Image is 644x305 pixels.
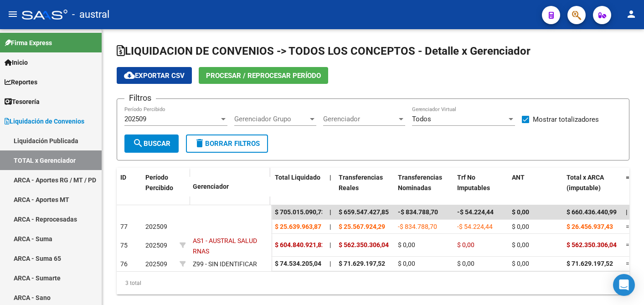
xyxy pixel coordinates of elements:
mat-icon: search [133,138,144,149]
span: -$ 54.224,44 [457,208,494,216]
mat-icon: person [626,9,637,20]
mat-icon: delete [194,138,205,149]
span: $ 705.015.090,73 [275,208,325,216]
span: $ 0,00 [457,260,474,267]
span: Gerenciador [193,183,229,190]
span: $ 0,00 [512,208,529,216]
span: | [330,174,331,181]
span: = [626,223,629,230]
span: $ 0,00 [398,241,415,248]
span: $ 0,00 [512,223,529,230]
span: | [330,241,331,248]
span: 75 [120,242,128,249]
span: Transferencias Reales [339,174,383,191]
span: $ 659.547.427,85 [339,208,389,216]
span: $ 0,00 [457,241,474,248]
mat-icon: menu [7,9,18,20]
span: Buscar [133,140,170,148]
span: | [330,260,331,267]
span: $ 26.456.937,43 [567,223,613,230]
span: Exportar CSV [124,72,185,80]
datatable-header-cell: Trf No Imputables [453,168,508,208]
span: $ 0,00 [398,260,415,267]
datatable-header-cell: Transferencias Reales [335,168,394,208]
span: AS1 - AUSTRAL SALUD RNAS [193,237,257,255]
span: = [626,174,629,181]
span: ID [120,174,126,181]
div: Open Intercom Messenger [613,274,635,296]
span: 202509 [145,260,167,268]
span: Gerenciador [323,115,397,123]
span: Trf No Imputables [457,174,490,191]
span: $ 562.350.306,04 [567,241,617,248]
span: Firma Express [5,38,52,48]
span: Todos [412,115,431,123]
span: $ 0,00 [512,241,529,248]
span: Reportes [5,77,37,87]
span: LIQUIDACION DE CONVENIOS -> TODOS LOS CONCEPTOS - Detalle x Gerenciador [117,45,531,57]
span: -$ 54.224,44 [457,223,493,230]
span: $ 25.639.963,87 [275,223,321,230]
h3: Filtros [124,92,156,104]
datatable-header-cell: | [326,168,335,208]
span: | [626,208,628,216]
span: $ 74.534.205,04 [275,260,321,267]
span: Procesar / Reprocesar período [206,72,321,80]
span: Transferencias Nominadas [398,174,442,191]
span: | [330,223,331,230]
span: $ 562.350.306,04 [339,241,389,248]
mat-icon: cloud_download [124,70,135,81]
span: 202509 [145,223,167,230]
button: Procesar / Reprocesar período [199,67,328,84]
span: Total Liquidado [275,174,320,181]
span: Tesorería [5,97,40,107]
datatable-header-cell: = [622,168,634,208]
datatable-header-cell: Gerenciador [189,177,271,196]
span: - austral [72,5,109,25]
span: 76 [120,260,128,268]
button: Borrar Filtros [186,134,268,153]
span: $ 604.840.921,82 [275,241,325,248]
span: = [626,241,629,248]
span: Borrar Filtros [194,140,260,148]
span: = [626,260,629,267]
span: 202509 [124,115,146,123]
span: 77 [120,223,128,230]
span: -$ 834.788,70 [398,223,437,230]
span: $ 0,00 [512,260,529,267]
span: Mostrar totalizadores [533,114,599,125]
button: Buscar [124,134,179,153]
span: 202509 [145,242,167,249]
span: $ 71.629.197,52 [339,260,385,267]
span: $ 25.567.924,29 [339,223,385,230]
button: Exportar CSV [117,67,192,84]
datatable-header-cell: Total x ARCA (imputable) [563,168,622,208]
div: 3 total [117,272,629,295]
span: Z99 - SIN IDENTIFICAR [193,260,257,268]
datatable-header-cell: Período Percibido [142,168,176,206]
span: $ 71.629.197,52 [567,260,613,267]
datatable-header-cell: Total Liquidado [271,168,326,208]
datatable-header-cell: ANT [508,168,563,208]
span: Período Percibido [145,174,173,191]
span: Liquidación de Convenios [5,116,84,126]
span: Total x ARCA (imputable) [567,174,604,191]
span: Inicio [5,57,28,67]
span: $ 660.436.440,99 [567,208,617,216]
datatable-header-cell: Transferencias Nominadas [394,168,453,208]
span: Gerenciador Grupo [234,115,308,123]
span: | [330,208,331,216]
span: -$ 834.788,70 [398,208,438,216]
datatable-header-cell: ID [117,168,142,206]
span: ANT [512,174,525,181]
